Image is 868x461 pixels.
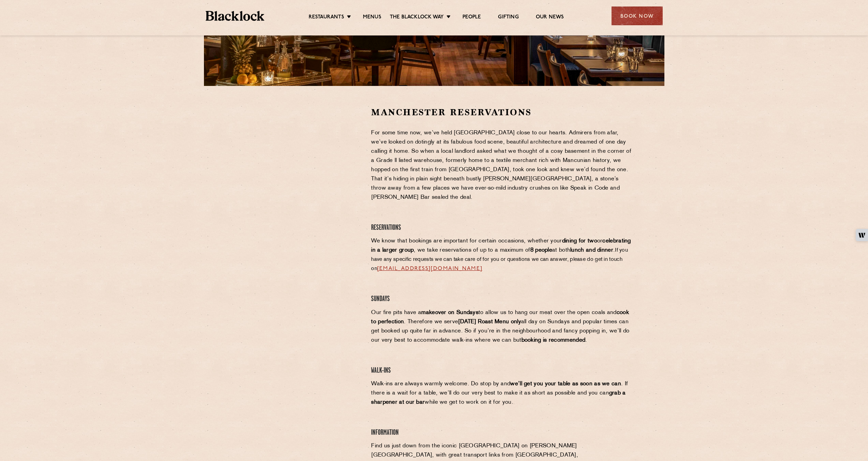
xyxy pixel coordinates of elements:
[536,14,564,21] a: Our News
[363,14,381,21] a: Menus
[371,248,628,271] span: If you have any specific requests we can take care of for you or questions we can answer, please ...
[371,428,633,437] h4: Information
[510,381,621,387] strong: we’ll get you your table as soon as we can
[530,248,552,253] strong: 8 people
[371,366,633,375] h4: Walk-Ins
[371,237,633,273] p: We know that bookings are important for certain occasions, whether your or , we take reservations...
[462,14,481,21] a: People
[562,238,597,244] strong: dining for two
[371,295,633,304] h4: Sundays
[421,310,479,315] strong: makeover on Sundays
[206,11,265,21] img: BL_Textured_Logo-footer-cropped.svg
[498,14,518,21] a: Gifting
[570,248,613,253] strong: lunch and dinner
[309,14,344,21] a: Restaurants
[371,223,633,233] h4: Reservations
[371,380,633,407] p: Walk-ins are always warmly welcome. Do stop by and . If there is a wait for a table, we’ll do our...
[371,308,633,345] p: Our fire pits have a to allow us to hang our meat over the open coals and . Therefore we serve al...
[371,390,626,405] strong: grab a sharpener at our bar
[521,338,586,343] strong: booking is recommended
[612,6,663,25] div: Book Now
[390,14,444,21] a: The Blacklock Way
[371,106,633,118] h2: Manchester Reservations
[458,319,521,325] strong: [DATE] Roast Menu only
[371,129,633,202] p: For some time now, we’ve held [GEOGRAPHIC_DATA] close to our hearts. Admirers from afar, we’ve lo...
[377,266,482,271] a: [EMAIL_ADDRESS][DOMAIN_NAME]
[371,310,629,325] strong: cook to perfection
[260,106,336,209] iframe: OpenTable make booking widget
